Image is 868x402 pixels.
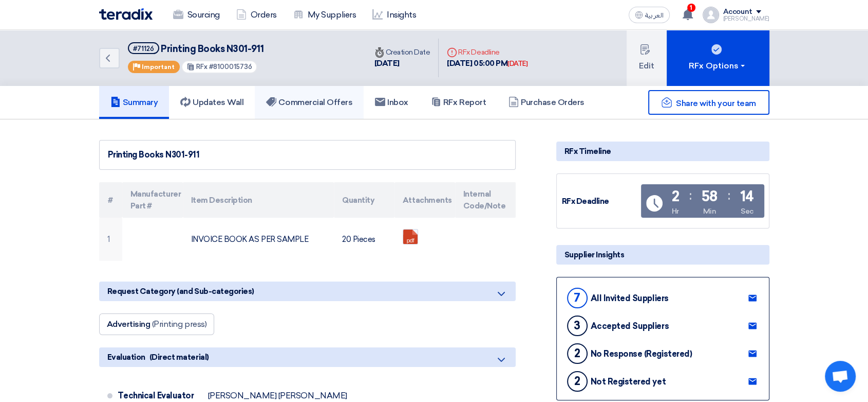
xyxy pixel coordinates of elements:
[591,293,669,303] div: All Invited Suppliers
[334,182,394,218] th: Quantity
[627,30,667,86] button: Edit
[645,12,664,19] span: العربية
[447,58,527,69] div: [DATE] 05:00 PM
[266,97,352,108] h5: Commercial Offers
[508,97,584,108] h5: Purchase Orders
[591,349,692,359] div: No Response (Registered)
[255,86,364,119] a: Commercial Offers
[133,45,154,52] div: #71126
[161,43,263,55] span: Printing Books N301-911
[196,63,207,71] span: RFx
[567,371,588,392] div: 2
[364,4,424,26] a: Insights
[334,218,394,261] td: 20 Pieces
[107,319,150,329] span: Advertising
[169,86,255,119] a: Updates Wall
[723,8,752,16] div: Account
[702,189,718,204] div: 58
[740,189,754,204] div: 14
[591,321,669,331] div: Accepted Suppliers
[394,182,455,218] th: Attachments
[591,377,666,387] div: Not Registered yet
[689,186,692,205] div: :
[672,206,679,217] div: Hr
[375,97,408,108] h5: Inbox
[667,30,769,86] button: RFx Options
[567,316,588,336] div: 3
[431,97,486,108] h5: RFx Report
[447,47,527,58] div: RFx Deadline
[455,182,516,218] th: Internal Code/Note
[727,186,730,205] div: :
[183,182,334,218] th: Item Description
[128,42,264,55] h5: Printing Books N301-911
[107,352,145,363] span: Evaluation
[507,59,527,69] div: [DATE]
[703,206,716,217] div: Min
[209,63,252,71] span: #8100015736
[142,63,175,71] span: Important
[374,58,430,69] div: [DATE]
[723,16,769,22] div: [PERSON_NAME]
[110,97,158,108] h5: Summary
[556,142,769,161] div: RFx Timeline
[364,86,420,119] a: Inbox
[99,218,122,261] td: 1
[567,343,588,364] div: 2
[374,47,430,58] div: Creation Date
[108,149,507,161] div: Printing Books N301-911
[676,98,756,108] span: Share with your team
[165,4,228,26] a: Sourcing
[228,4,285,26] a: Orders
[671,189,679,204] div: 2
[183,218,334,261] td: INVOICE BOOK AS PER SAMPLE
[825,361,856,392] a: Open chat
[567,288,588,308] div: 7
[703,7,719,23] img: profile_test.png
[122,182,183,218] th: Manufacturer Part #
[556,245,769,265] div: Supplier Insights
[689,60,747,72] div: RFx Options
[99,8,153,20] img: Teradix logo
[629,7,670,23] button: العربية
[99,182,122,218] th: #
[741,206,753,217] div: Sec
[107,286,254,297] span: Request Category (and Sub-categories)
[420,86,497,119] a: RFx Report
[99,86,169,119] a: Summary
[208,391,347,401] div: [PERSON_NAME] [PERSON_NAME]
[180,97,243,108] h5: Updates Wall
[152,319,206,329] span: (Printing press)
[562,196,639,207] div: RFx Deadline
[687,4,695,12] span: 1
[285,4,364,26] a: My Suppliers
[149,352,209,363] span: (Direct material)
[497,86,596,119] a: Purchase Orders
[403,230,485,291] a: CANCELATIONBOOKREQUESTX_1755770647990.pdf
